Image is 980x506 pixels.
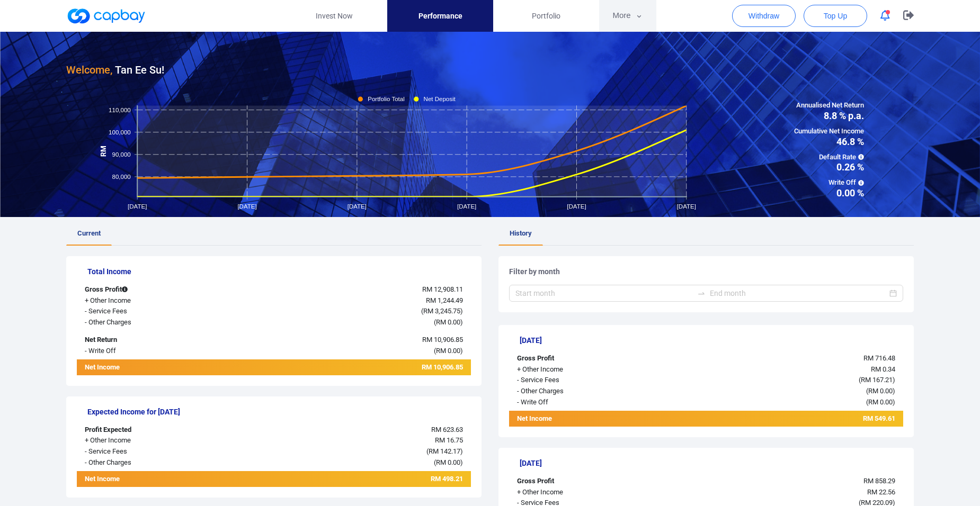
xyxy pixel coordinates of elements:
span: RM 0.00 [436,347,460,355]
div: Net Return [77,335,241,346]
span: RM 0.00 [436,458,460,466]
div: - Other Charges [509,386,673,397]
span: History [510,229,532,237]
tspan: [DATE] [237,203,256,210]
span: RM 0.00 [436,318,460,326]
span: RM 10,906.85 [422,336,463,344]
div: Gross Profit [509,476,673,487]
div: - Service Fees [77,446,241,457]
div: - Service Fees [77,306,241,317]
span: Annualised Net Return [794,100,864,111]
span: RM 0.00 [868,398,893,406]
tspan: 100,000 [109,129,131,135]
tspan: 110,000 [109,106,131,113]
div: ( ) [241,457,471,468]
span: RM 3,245.75 [423,307,460,315]
span: Cumulative Net Income [794,126,864,137]
div: ( ) [241,346,471,357]
h5: Total Income [87,267,471,276]
div: ( ) [673,386,903,397]
h5: Expected Income for [DATE] [87,407,471,417]
div: Net Income [77,474,241,487]
input: Start month [515,287,693,299]
input: End month [710,287,887,299]
span: RM 549.61 [863,414,895,422]
div: - Write Off [77,346,241,357]
span: RM 16.75 [435,436,463,444]
tspan: Portfolio Total [368,96,405,102]
div: - Other Charges [77,457,241,468]
span: Default Rate [794,152,864,163]
span: to [697,289,706,297]
tspan: Net Deposit [424,96,456,102]
tspan: 80,000 [112,173,130,179]
span: Current [77,229,101,237]
tspan: 90,000 [112,151,130,157]
div: - Write Off [509,397,673,408]
span: Welcome, [66,64,112,76]
div: ( ) [241,446,471,457]
span: RM 10,906.85 [422,363,463,371]
div: + Other Income [509,487,673,498]
div: ( ) [241,306,471,317]
div: + Other Income [77,435,241,446]
tspan: [DATE] [677,203,696,210]
span: RM 22.56 [867,488,895,496]
div: ( ) [673,397,903,408]
button: Top Up [804,5,867,27]
div: Net Income [509,413,673,427]
span: 46.8 % [794,137,864,147]
span: RM 1,244.49 [426,296,463,304]
span: RM 12,908.11 [422,285,463,293]
div: + Other Income [77,295,241,306]
span: Performance [418,10,462,22]
span: 0.00 % [794,188,864,198]
div: Gross Profit [509,353,673,364]
span: RM 0.34 [871,365,895,373]
span: Write Off [794,177,864,188]
h5: [DATE] [520,458,903,468]
div: Gross Profit [77,284,241,295]
tspan: [DATE] [567,203,586,210]
h5: [DATE] [520,336,903,345]
span: swap-right [697,289,706,297]
span: RM 498.21 [431,475,463,483]
span: Portfolio [532,10,560,22]
span: 0.26 % [794,162,864,172]
tspan: [DATE] [457,203,476,210]
span: RM 858.29 [863,477,895,485]
div: Net Income [77,362,241,375]
div: - Service Fees [509,375,673,386]
span: RM 0.00 [868,387,893,395]
span: RM 142.17 [429,447,460,455]
span: Top Up [824,11,847,21]
span: 8.8 % p.a. [794,111,864,121]
tspan: RM [100,146,108,157]
button: Withdraw [732,5,796,27]
div: ( ) [241,317,471,328]
div: Profit Expected [77,424,241,436]
tspan: [DATE] [128,203,147,210]
h5: Filter by month [509,267,903,276]
span: RM 716.48 [863,354,895,362]
h3: Tan Ee Su ! [66,61,164,78]
div: - Other Charges [77,317,241,328]
div: ( ) [673,375,903,386]
tspan: [DATE] [348,203,367,210]
span: RM 623.63 [431,426,463,433]
div: + Other Income [509,364,673,375]
span: RM 167.21 [861,376,893,384]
